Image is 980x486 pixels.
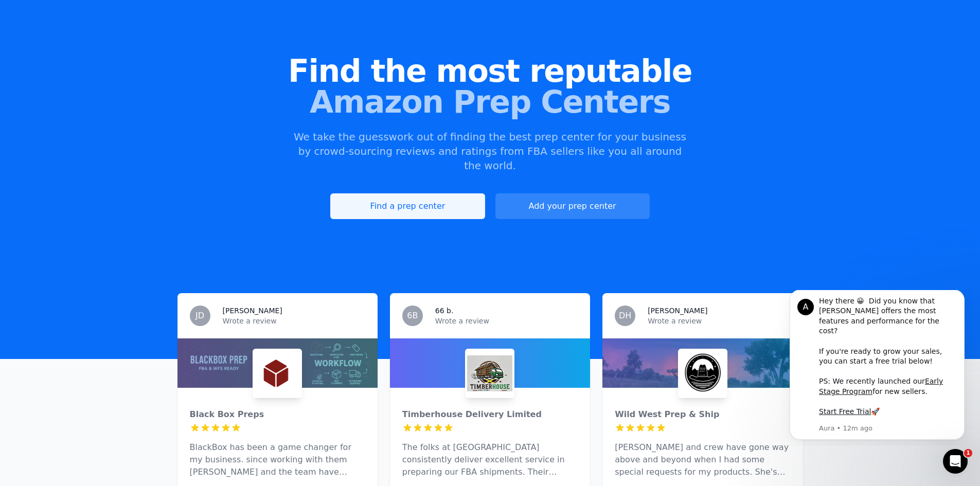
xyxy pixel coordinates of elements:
b: 🚀 [97,117,105,125]
span: JD [195,312,204,320]
h3: [PERSON_NAME] [648,305,707,316]
p: The folks at [GEOGRAPHIC_DATA] consistently deliver excellent service in preparing our FBA shipme... [402,441,578,478]
div: Timberhouse Delivery Limited [402,408,578,421]
p: Wrote a review [648,316,790,326]
iframe: Intercom live chat [943,449,968,474]
p: Wrote a review [223,316,365,326]
span: Amazon Prep Centers [16,86,964,117]
div: Hey there 😀 Did you know that [PERSON_NAME] offers the most features and performance for the cost... [45,6,183,127]
img: Black Box Preps [255,351,300,396]
img: Timberhouse Delivery Limited [467,351,512,396]
div: Profile image for Aura [23,9,40,25]
p: BlackBox has been a game changer for my business. since working with them [PERSON_NAME] and the t... [190,441,365,478]
span: Find the most reputable [16,56,964,86]
div: Black Box Preps [190,408,365,421]
p: Message from Aura, sent 12m ago [45,134,183,143]
div: Message content [45,6,183,132]
p: [PERSON_NAME] and crew have gone way above and beyond when I had some special requests for my pro... [615,441,790,478]
h3: [PERSON_NAME] [223,305,282,316]
span: 1 [964,449,972,457]
a: Find a prep center [330,193,485,219]
a: Start Free Trial [45,117,97,125]
p: We take the guesswork out of finding the best prep center for your business by crowd-sourcing rev... [293,130,688,173]
span: DH [619,312,631,320]
span: 6B [407,312,418,320]
p: Wrote a review [435,316,578,326]
iframe: Intercom notifications message [774,290,980,446]
a: Add your prep center [495,193,650,219]
img: Wild West Prep & Ship [680,351,725,396]
h3: 66 b. [435,305,454,316]
div: Wild West Prep & Ship [615,408,790,421]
